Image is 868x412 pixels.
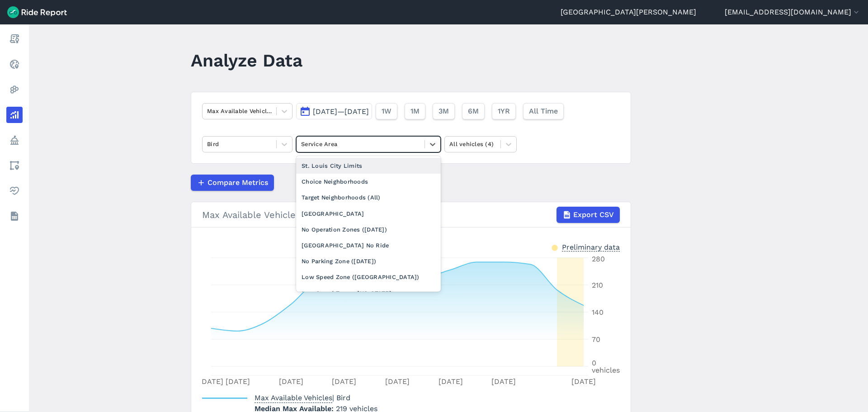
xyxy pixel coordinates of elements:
span: 1W [382,106,392,117]
div: Low Speed Zone ([GEOGRAPHIC_DATA]) [296,269,441,285]
div: [GEOGRAPHIC_DATA] No Ride [296,237,441,253]
a: [GEOGRAPHIC_DATA][PERSON_NAME] [561,7,696,18]
div: No Operation Zones ([DATE]) [296,222,441,237]
img: Ride Report [7,6,67,18]
span: Export CSV [573,209,614,220]
a: Datasets [6,208,23,224]
div: [GEOGRAPHIC_DATA] [296,206,441,222]
button: 1W [376,103,397,119]
button: 1YR [492,103,516,119]
tspan: 280 [592,255,605,263]
a: Analyze [6,107,23,123]
span: 6M [468,106,479,117]
span: 1M [410,106,420,117]
tspan: [DATE] [279,377,303,386]
span: 1YR [498,106,510,117]
tspan: 70 [592,335,600,344]
tspan: [DATE] [439,377,463,386]
span: 3M [439,106,449,117]
span: Max Available Vehicles [255,391,332,403]
tspan: [DATE] [199,377,223,386]
tspan: 140 [592,308,604,317]
button: Export CSV [557,207,620,223]
button: 1M [405,103,425,119]
div: Preliminary data [562,242,620,251]
button: 6M [462,103,485,119]
button: [EMAIL_ADDRESS][DOMAIN_NAME] [725,7,861,18]
div: No Parking Zone ([DATE]) [296,253,441,269]
div: Target Neighborhoods (All) [296,189,441,205]
div: Max Available Vehicles | Bird [202,207,620,223]
span: Compare Metrics [208,177,268,188]
div: Choice Neighborhoods [296,174,441,189]
a: Realtime [6,56,23,72]
a: Areas [6,157,23,174]
div: St. Louis City Limits [296,158,441,174]
tspan: vehicles [592,366,620,374]
tspan: [DATE] [332,377,356,386]
a: Heatmaps [6,81,23,98]
tspan: 210 [592,281,603,289]
button: Compare Metrics [191,175,274,191]
div: Low Speed Zone - [US_STATE][GEOGRAPHIC_DATA] ([DATE]) [296,285,441,310]
tspan: [DATE] [491,377,516,386]
a: Policy [6,132,23,148]
span: All Time [529,106,558,117]
a: Report [6,31,23,47]
button: All Time [523,103,564,119]
span: | Bird [255,393,350,402]
tspan: [DATE] [226,377,250,386]
tspan: [DATE] [571,377,596,386]
tspan: [DATE] [385,377,410,386]
button: [DATE]—[DATE] [296,103,372,119]
span: [DATE]—[DATE] [313,107,369,116]
tspan: 0 [592,359,596,367]
button: 3M [433,103,455,119]
a: Health [6,183,23,199]
h1: Analyze Data [191,48,302,73]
